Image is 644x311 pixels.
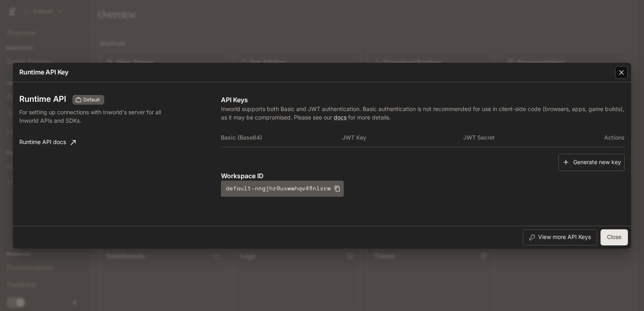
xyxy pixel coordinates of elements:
div: These keys will apply to your current workspace only [72,95,104,105]
p: For setting up connections with Inworld's server for all Inworld APIs and SDKs. [19,108,166,125]
th: JWT Key [342,128,463,147]
h3: Runtime API [19,95,66,103]
a: docs [334,114,347,121]
span: Default [80,96,103,103]
p: API Keys [221,95,625,105]
button: Generate new key [558,154,625,171]
p: Inworld supports both Basic and JWT authentication. Basic authentication is not recommended for u... [221,105,625,122]
button: View more API Keys [523,229,597,245]
th: Basic (Base64) [221,128,342,147]
button: Close [601,229,628,245]
th: Actions [584,128,625,147]
p: Workspace ID [221,171,625,181]
button: default-nngjhr9uxwwhqv4flnlsrw [221,181,344,197]
th: JWT Secret [463,128,584,147]
p: Runtime API Key [19,67,68,77]
a: Runtime API docs [16,134,79,150]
